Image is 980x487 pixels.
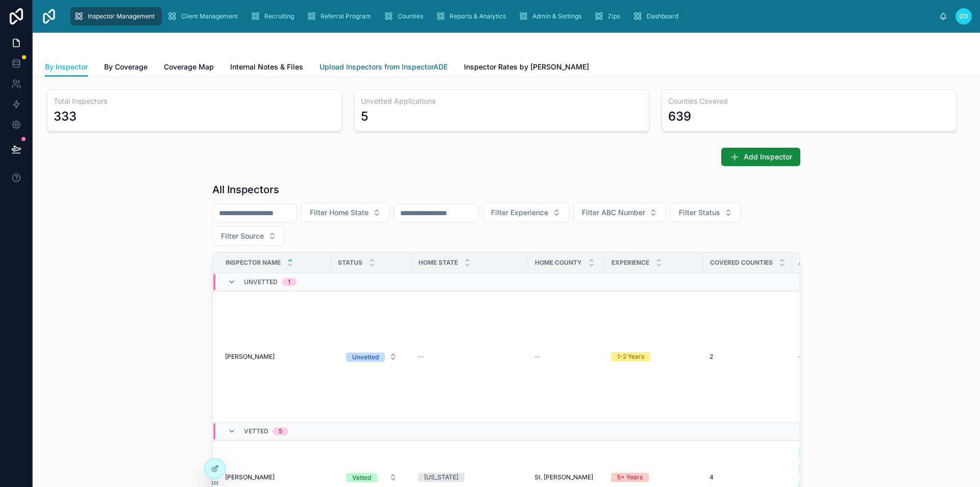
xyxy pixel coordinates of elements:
span: Filter Source [221,231,264,241]
div: Unvetted [352,353,379,362]
a: Inspector Rates by [PERSON_NAME] [464,58,589,78]
h3: Counties Covered [668,96,950,106]
span: Recruiting [264,12,294,20]
a: -- [418,353,522,361]
a: 4 [709,473,786,481]
span: By Coverage [104,62,148,72]
button: Select Button [482,203,569,222]
span: Filter Status [679,207,720,218]
h1: All Inspectors [212,182,279,197]
a: Client Management [164,7,245,26]
div: 5 [361,108,368,125]
a: Select Button [337,468,406,487]
span: Unvetted [244,278,278,286]
span: Home State [419,259,458,267]
span: Filter Home State [310,207,369,218]
span: [PERSON_NAME] [225,473,275,481]
span: Upload Inspectors from InspectorADE [320,62,448,72]
button: Select Button [573,203,666,222]
span: 4 [709,473,714,481]
span: Counties [398,12,423,20]
a: Coverage Map [164,58,214,78]
a: 2 [709,353,786,361]
span: Dashboard [647,12,678,20]
span: Add Inspector [744,152,792,162]
a: [US_STATE] [418,473,522,482]
span: DD [959,12,968,20]
span: By Inspector [45,62,88,72]
button: Add Inspector [721,148,800,166]
span: Filter Experience [491,207,548,218]
a: Counties [380,7,430,26]
a: Recruiting [247,7,301,26]
a: Reports & Analytics [432,7,513,26]
span: Inspector Management [88,12,155,20]
span: -- [798,353,804,361]
h3: Total Inspectors [54,96,335,106]
div: 1-2 Years [617,352,644,361]
a: By Coverage [104,58,148,78]
span: Inspector Name [226,259,281,267]
div: 5 [279,427,282,435]
span: Covered Counties [710,259,773,267]
span: Admin & Settings [532,12,581,20]
a: Inspector Management [70,7,162,26]
span: St. [PERSON_NAME] [534,473,593,481]
a: -- [798,353,863,361]
a: -- [534,353,599,361]
span: 2 [709,353,713,361]
button: Select Button [338,468,405,486]
span: Home County [535,259,582,267]
a: Dashboard [629,7,685,26]
span: Inspector Rates by [PERSON_NAME] [464,62,589,72]
button: Select Button [338,347,405,366]
div: 639 [668,108,691,125]
span: Internal Notes & Files [230,62,303,72]
span: Experience [611,259,649,267]
a: Select Button [337,347,406,366]
span: -- [418,353,424,361]
span: Zips [608,12,620,20]
a: Zips [591,7,627,26]
button: Select Button [670,203,741,222]
div: 333 [54,108,77,125]
a: Internal Notes & Files [230,58,303,78]
span: Filter ABC Number [582,207,645,218]
span: [PERSON_NAME] [225,353,275,361]
h3: Unvetted Applications [361,96,643,106]
a: 5+ Years [611,473,697,482]
span: -- [534,353,541,361]
a: Upload Inspectors from InspectorADE [320,58,448,78]
div: [US_STATE] [424,473,458,482]
span: Client Management [181,12,238,20]
div: scrollable content [65,5,939,28]
span: Status [338,259,362,267]
button: Select Button [301,203,389,222]
img: App logo [41,8,57,25]
a: By Inspector [45,58,88,77]
div: 1 [288,278,290,286]
span: Referral Program [321,12,371,20]
a: St. [PERSON_NAME] [534,473,599,481]
a: Admin & Settings [515,7,589,26]
div: 5+ Years [617,473,643,482]
span: Coverage Map [164,62,214,72]
span: Apps Used [799,259,834,267]
span: Reports & Analytics [450,12,506,20]
a: Referral Program [303,7,378,26]
button: Select Button [212,226,285,246]
div: Vetted [352,473,371,482]
a: [PERSON_NAME] [225,473,325,481]
a: [PERSON_NAME] [225,353,325,361]
a: 1-2 Years [611,352,697,361]
span: Vetted [244,427,268,435]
